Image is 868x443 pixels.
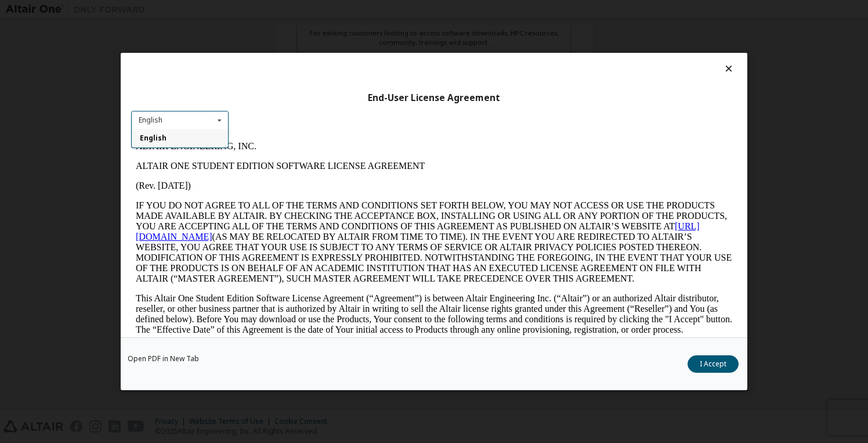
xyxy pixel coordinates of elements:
[5,24,601,35] p: ALTAIR ONE STUDENT EDITION SOFTWARE LICENSE AGREEMENT
[688,355,739,373] button: I Accept
[140,134,167,143] span: English
[128,355,199,362] a: Open PDF in New Tab
[5,44,601,55] p: (Rev. [DATE])
[5,85,569,105] a: [URL][DOMAIN_NAME]
[5,64,601,147] p: IF YOU DO NOT AGREE TO ALL OF THE TERMS AND CONDITIONS SET FORTH BELOW, YOU MAY NOT ACCESS OR USE...
[5,5,601,15] p: ALTAIR ENGINEERING, INC.
[131,92,737,104] div: End-User License Agreement
[139,117,162,124] div: English
[5,157,601,199] p: This Altair One Student Edition Software License Agreement (“Agreement”) is between Altair Engine...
